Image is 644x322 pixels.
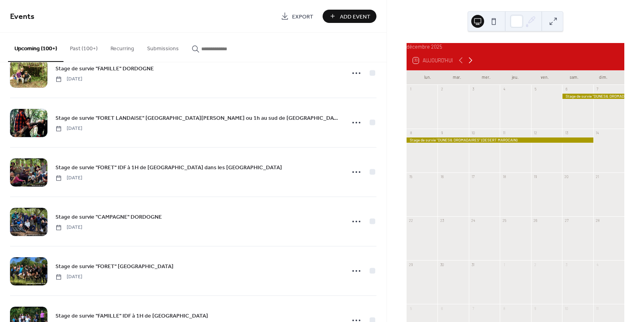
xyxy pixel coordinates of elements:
[407,137,593,143] div: Stage de survie "DUNES& DROMADAIRES" (DESERT MAROCAIN)
[533,87,538,92] div: 5
[501,70,530,85] div: jeu.
[413,70,442,85] div: lun.
[440,87,444,92] div: 2
[8,33,63,62] button: Upcoming (100+)
[502,306,507,311] div: 8
[55,113,340,123] a: Stage de survie "FORET LANDAISE" [GEOGRAPHIC_DATA][PERSON_NAME] ou 1h au sud de [GEOGRAPHIC_DATA]
[55,64,154,73] a: Stage de survie "FAMILLE" DORDOGNE
[63,33,104,61] button: Past (100+)
[502,131,507,135] div: 11
[55,65,154,73] span: Stage de survie "FAMILLE" DORDOGNE
[55,262,174,271] a: Stage de survie "FORET" [GEOGRAPHIC_DATA]
[559,70,589,85] div: sam.
[442,70,472,85] div: mar.
[533,131,538,135] div: 12
[55,174,82,182] span: [DATE]
[409,131,413,135] div: 8
[471,306,476,311] div: 7
[55,114,340,123] span: Stage de survie "FORET LANDAISE" [GEOGRAPHIC_DATA][PERSON_NAME] ou 1h au sud de [GEOGRAPHIC_DATA]
[595,262,600,267] div: 4
[55,213,162,222] span: Stage de survie "CAMPAGNE" DORDOGNE
[502,218,507,223] div: 25
[104,33,141,61] button: Recurring
[595,87,600,92] div: 7
[409,306,413,311] div: 5
[292,12,313,21] span: Export
[440,174,444,179] div: 16
[55,212,162,222] a: Stage de survie "CAMPAGNE" DORDOGNE
[275,10,319,23] a: Export
[55,273,82,281] span: [DATE]
[55,312,208,320] span: Stage de survie "FAMILLE" IDF à 1H de [GEOGRAPHIC_DATA]
[502,87,507,92] div: 4
[141,33,185,61] button: Submissions
[10,9,35,25] span: Events
[407,43,624,51] div: décembre 2025
[323,10,376,23] button: Add Event
[533,218,538,223] div: 26
[564,218,569,223] div: 27
[564,174,569,179] div: 20
[564,306,569,311] div: 10
[55,164,282,172] span: Stage de survie "FORET" IDF à 1H de [GEOGRAPHIC_DATA] dans les [GEOGRAPHIC_DATA]
[440,306,444,311] div: 6
[471,174,476,179] div: 17
[55,163,282,172] a: Stage de survie "FORET" IDF à 1H de [GEOGRAPHIC_DATA] dans les [GEOGRAPHIC_DATA]
[440,131,444,135] div: 9
[471,131,476,135] div: 10
[589,70,618,85] div: dim.
[409,87,413,92] div: 1
[595,174,600,179] div: 21
[440,218,444,223] div: 23
[55,76,82,83] span: [DATE]
[564,87,569,92] div: 6
[564,262,569,267] div: 3
[409,174,413,179] div: 15
[471,218,476,223] div: 24
[471,262,476,267] div: 31
[55,263,174,271] span: Stage de survie "FORET" [GEOGRAPHIC_DATA]
[533,306,538,311] div: 9
[530,70,559,85] div: ven.
[55,224,82,231] span: [DATE]
[562,94,624,99] div: Stage de survie "DUNES& DROMADAIRES" (DESERT MAROCAIN)
[564,131,569,135] div: 13
[502,174,507,179] div: 18
[533,262,538,267] div: 2
[409,218,413,223] div: 22
[440,262,444,267] div: 30
[409,262,413,267] div: 29
[340,12,370,21] span: Add Event
[502,262,507,267] div: 1
[533,174,538,179] div: 19
[595,131,600,135] div: 14
[55,125,82,132] span: [DATE]
[595,218,600,223] div: 28
[472,70,501,85] div: mer.
[410,55,456,65] button: 30Aujourd'hui
[595,306,600,311] div: 11
[55,311,208,320] a: Stage de survie "FAMILLE" IDF à 1H de [GEOGRAPHIC_DATA]
[471,87,476,92] div: 3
